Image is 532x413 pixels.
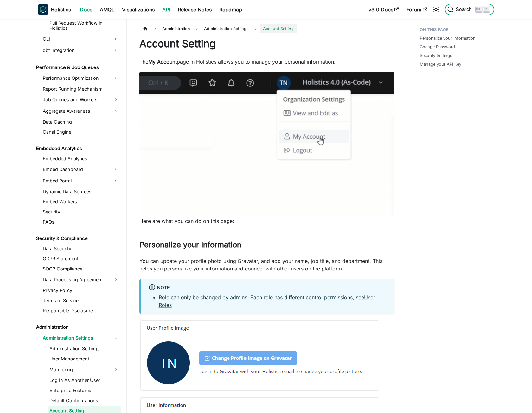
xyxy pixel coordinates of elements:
h1: Account Setting [139,37,394,50]
a: User Roles [159,294,375,308]
a: Canal Engine [41,128,121,137]
span: Search [454,7,476,12]
a: HolisticsHolistics [38,4,71,15]
a: User Management [48,354,121,363]
a: Security [41,207,121,216]
a: API [158,4,174,15]
button: Expand sidebar category 'Embed Portal' [110,176,121,186]
a: Home page [139,24,151,33]
a: GDPR Statement [41,254,121,263]
a: CLI [41,34,110,44]
a: Personalize your Information [420,35,476,41]
a: Terms of Service [41,296,121,305]
button: Expand sidebar category 'dbt Integration' [110,45,121,55]
a: Administration Settings [41,333,121,343]
a: Embedded Analytics [34,144,121,153]
a: Pull Request Workflow in Holistics [48,19,121,33]
span: Administration [159,24,193,33]
nav: Breadcrumbs [139,24,394,33]
a: Monitoring [48,365,121,375]
b: Holistics [51,6,71,13]
a: Enterprise Features [48,386,121,395]
a: Performance Optimization [41,73,110,83]
h2: Personalize your Information [139,240,394,252]
a: SOC2 Compliance [41,264,121,273]
a: v3.0 Docs [365,4,403,15]
a: Embed Dashboard [41,164,110,175]
a: Administration Settings [48,344,121,353]
a: Privacy Policy [41,286,121,295]
a: Data Processing Agreement [41,275,121,285]
a: dbt Integration [41,45,110,55]
li: Role can only be changed by admins. Each role has different control permissions, see [159,294,387,309]
a: Performance & Job Queues [34,63,121,72]
a: Embedded Analytics [41,154,121,163]
a: Default Configurations [48,396,121,405]
button: Expand sidebar category 'Embed Dashboard' [110,164,121,175]
a: Security & Compliance [34,234,121,243]
button: Expand sidebar category 'CLI' [110,34,121,44]
a: Data Security [41,244,121,253]
a: Administration [34,323,121,332]
button: Search (Ctrl+K) [445,4,494,15]
nav: Docs sidebar [32,19,127,413]
a: Forum [403,4,431,15]
a: Data Caching [41,118,121,126]
img: Holistics [38,4,48,15]
a: Aggregate Awareness [41,106,121,116]
a: Visualizations [118,4,158,15]
button: Expand sidebar category 'Performance Optimization' [110,73,121,83]
strong: My Account [148,59,177,65]
a: Dynamic Data Sources [41,187,121,196]
a: Job Queues and Workers [41,95,121,105]
button: Switch between dark and light mode (currently light mode) [431,4,441,15]
a: AMQL [96,4,118,15]
div: note [149,284,387,292]
span: Account Setting [260,24,297,33]
a: Change Password [420,44,455,50]
p: You can update your profile photo using Gravatar, and add your name, job title, and department. T... [139,257,394,272]
a: Responsible Disclosure [41,306,121,315]
a: Report Running Mechanism [41,85,121,93]
a: Log In As Another User [48,376,121,385]
a: Embed Workers [41,197,121,206]
a: Docs [76,4,96,15]
a: Manage your API Key [420,61,461,67]
a: Release Notes [174,4,215,15]
a: Security Settings [420,53,452,59]
p: The page in Holistics allows you to manage your personal information. [139,58,394,66]
kbd: K [483,6,490,12]
span: Administration Settings [201,24,252,33]
p: Here are what you can do on this page: [139,217,394,225]
a: Roadmap [215,4,246,15]
a: FAQs [41,218,121,226]
a: Embed Portal [41,176,110,186]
